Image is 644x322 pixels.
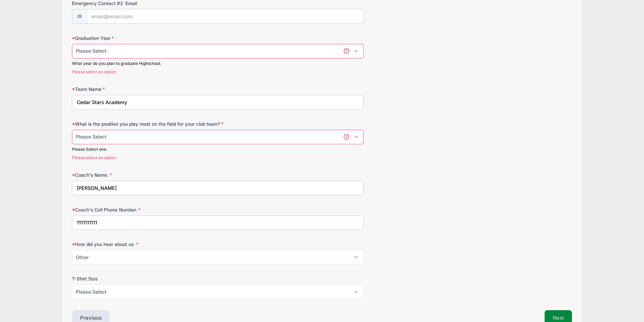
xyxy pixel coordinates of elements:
[72,60,364,67] div: What year do you plan to graduate Highschool.
[72,155,364,161] span: Please select an option.
[87,9,364,24] input: email@email.com
[72,206,239,213] label: Coach's Cell Phone Number.
[72,241,239,248] label: How did you hear about us.
[72,146,364,152] div: Please Select one.
[72,275,239,282] label: T-Shirt Size
[72,69,364,75] span: Please select an option.
[72,121,239,127] label: What is the position you play most on the field for your club team?
[72,172,239,178] label: Coach's Name.
[72,35,239,42] label: Graduation Year
[72,86,239,93] label: Team Name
